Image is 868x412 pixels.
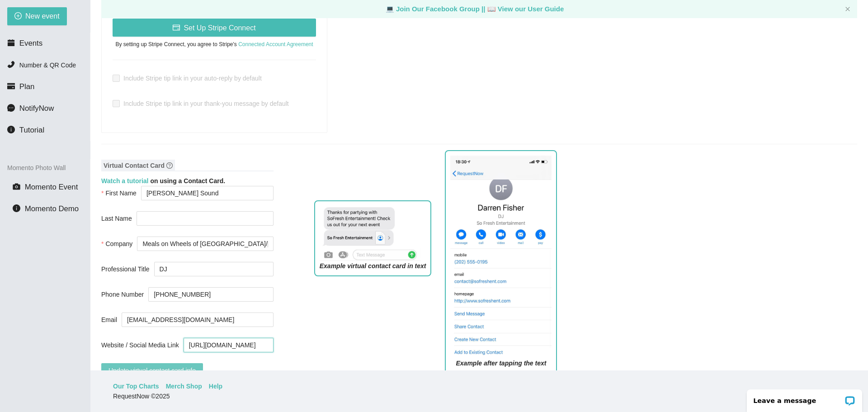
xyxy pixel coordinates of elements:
[101,211,137,226] label: Last Name
[13,183,20,190] span: camera
[487,5,496,13] span: laptop
[19,82,35,91] span: Plan
[101,338,184,352] label: Website / Social Media Link
[450,358,552,368] figcaption: Example after tapping the text
[19,104,54,113] span: NotifyNow
[115,41,313,47] span: By setting up Stripe Connect, you agree to Stripe's
[209,381,222,391] a: Help
[7,104,15,112] span: message
[137,211,274,226] input: Last Name
[25,10,60,22] span: New event
[487,5,564,13] a: laptop View our User Guide
[108,365,196,375] span: Update virtual contact card info
[19,126,44,134] span: Tutorial
[14,12,22,21] span: plus-circle
[101,363,203,378] button: Update virtual contact card info
[101,313,122,327] label: Email
[845,6,850,12] button: close
[450,156,552,358] img: tapping a Virtual Contact Card
[7,126,15,133] span: info-circle
[166,162,173,169] span: question-circle
[320,206,421,261] img: Virtual Contact Card in a text message
[101,160,175,171] span: Virtual Contact Card
[113,391,843,401] div: RequestNow © 2025
[13,204,20,212] span: info-circle
[7,7,67,25] button: plus-circleNew event
[101,262,154,276] label: Professional Title
[386,5,394,13] span: laptop
[137,237,273,251] input: Company
[184,22,255,33] span: Set Up Stripe Connect
[101,186,141,200] label: First Name
[19,62,76,69] span: Number & QR Code
[113,381,159,391] a: Our Top Charts
[120,99,292,109] span: Include Stripe tip link in your thank-you message by default
[25,183,78,191] span: Momento Event
[184,338,274,352] input: Website / Social Media Link
[166,381,202,391] a: Merch Shop
[141,186,274,200] input: First Name
[7,39,15,47] span: calendar
[25,204,79,213] span: Momento Demo
[101,237,137,251] label: Company
[7,61,15,68] span: phone
[320,261,426,271] figcaption: Example virtual contact card in text
[154,262,274,276] input: Professional Title
[101,177,150,185] a: Watch a tutorial
[7,82,15,90] span: credit-card
[101,289,144,299] span: Phone Number
[101,177,225,185] b: on using a Contact Card.
[122,313,274,327] input: Email
[386,5,487,13] a: laptop Join Our Facebook Group ||
[120,73,265,83] span: Include Stripe tip link in your auto-reply by default
[19,39,42,47] span: Events
[113,19,316,37] button: credit-cardSet Up Stripe Connect
[173,24,180,33] span: credit-card
[741,384,868,412] iframe: LiveChat chat widget
[238,41,313,47] a: Connected Account Agreement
